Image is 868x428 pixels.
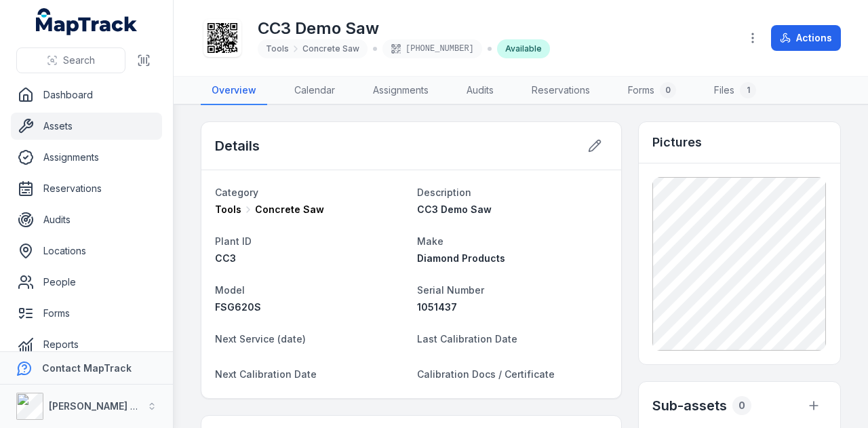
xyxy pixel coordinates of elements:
span: Next Service (date) [215,333,306,345]
a: Assignments [11,144,162,171]
div: 0 [660,82,676,98]
a: Audits [456,77,505,105]
div: 0 [732,396,751,415]
span: Concrete Saw [255,203,324,216]
strong: [PERSON_NAME] Group [49,400,160,412]
a: Forms0 [617,77,687,105]
span: 1051437 [417,301,457,313]
a: Assets [11,113,162,140]
a: Files1 [703,77,767,105]
div: 1 [740,82,756,98]
strong: Contact MapTrack [42,362,132,374]
a: Reports [11,331,162,358]
span: Diamond Products [417,252,505,264]
span: Make [417,235,443,247]
span: Concrete Saw [302,43,359,54]
span: Category [215,187,258,198]
a: MapTrack [36,8,138,35]
div: Available [497,39,550,58]
span: Search [63,54,95,67]
a: Locations [11,237,162,265]
span: Last Calibration Date [417,333,517,345]
span: FSG620S [215,301,261,313]
span: Description [417,187,471,198]
span: Plant ID [215,235,252,247]
button: Search [16,47,125,73]
span: Serial Number [417,284,484,296]
h2: Details [215,136,260,155]
a: Dashboard [11,81,162,109]
h3: Pictures [652,133,702,152]
a: Assignments [362,77,439,105]
a: People [11,269,162,296]
span: CC3 Demo Saw [417,203,492,215]
h1: CC3 Demo Saw [258,18,550,39]
a: Calendar [283,77,346,105]
div: [PHONE_NUMBER] [382,39,482,58]
button: Actions [771,25,841,51]
span: Model [215,284,245,296]
span: Calibration Docs / Certificate [417,368,555,380]
span: CC3 [215,252,236,264]
h2: Sub-assets [652,396,727,415]
a: Reservations [521,77,601,105]
span: Tools [266,43,289,54]
a: Overview [201,77,267,105]
a: Audits [11,206,162,233]
a: Reservations [11,175,162,202]
a: Forms [11,300,162,327]
span: Tools [215,203,241,216]
span: Next Calibration Date [215,368,317,380]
